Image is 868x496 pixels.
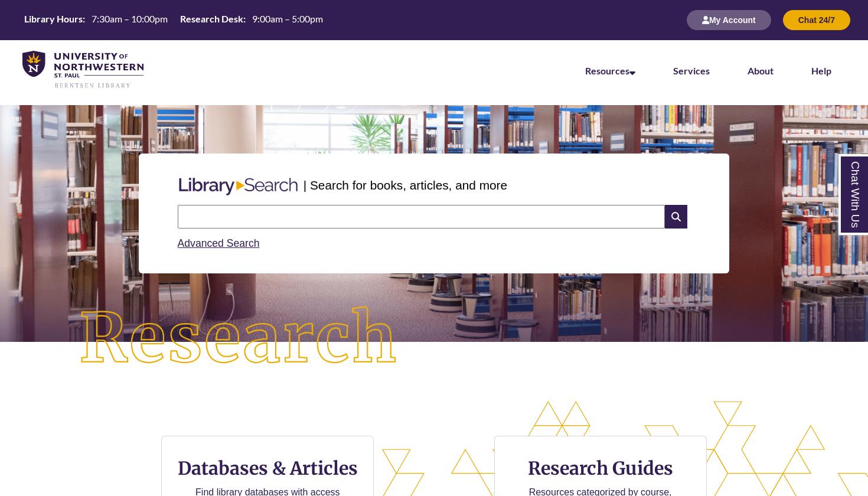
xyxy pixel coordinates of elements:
[92,13,168,24] span: 7:30am – 10:00pm
[585,65,635,76] a: Resources
[175,12,247,25] th: Research Desk:
[19,12,87,25] th: Library Hours:
[673,65,710,76] a: Services
[171,457,364,479] h3: Databases & Articles
[687,10,771,30] button: My Account
[687,15,771,25] a: My Account
[22,51,143,89] img: UNWSP Library Logo
[304,176,507,194] p: | Search for books, articles, and more
[19,12,328,28] a: Hours Today
[173,173,304,200] img: Libary Search
[748,65,774,76] a: About
[178,237,260,249] a: Advanced Search
[783,15,850,25] a: Chat 24/7
[504,457,697,479] h3: Research Guides
[252,13,323,24] span: 9:00am – 5:00pm
[811,65,831,76] a: Help
[665,205,687,229] i: Search
[44,271,435,407] img: Research
[19,12,328,27] table: Hours Today
[783,10,850,30] button: Chat 24/7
